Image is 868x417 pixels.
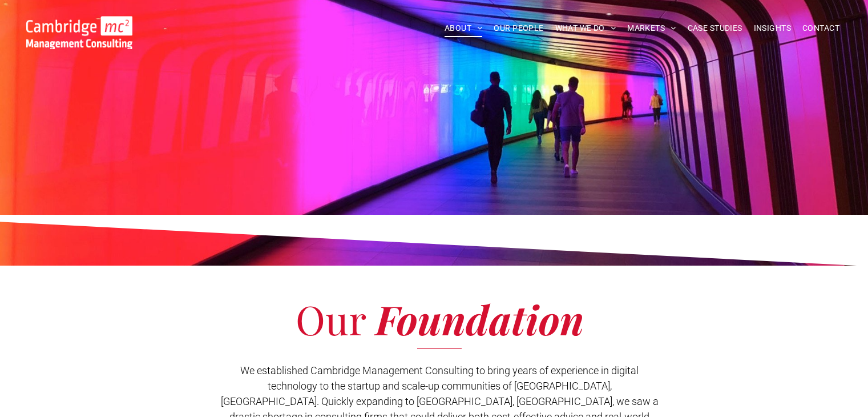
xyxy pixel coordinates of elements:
[797,19,845,37] a: CONTACT
[296,292,366,346] span: Our
[682,19,748,37] a: CASE STUDIES
[748,19,797,37] a: INSIGHTS
[439,19,488,37] a: ABOUT
[550,19,622,37] a: WHAT WE DO
[376,292,584,346] span: Foundation
[621,19,681,37] a: MARKETS
[488,19,549,37] a: OUR PEOPLE
[26,16,132,49] img: Go to Homepage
